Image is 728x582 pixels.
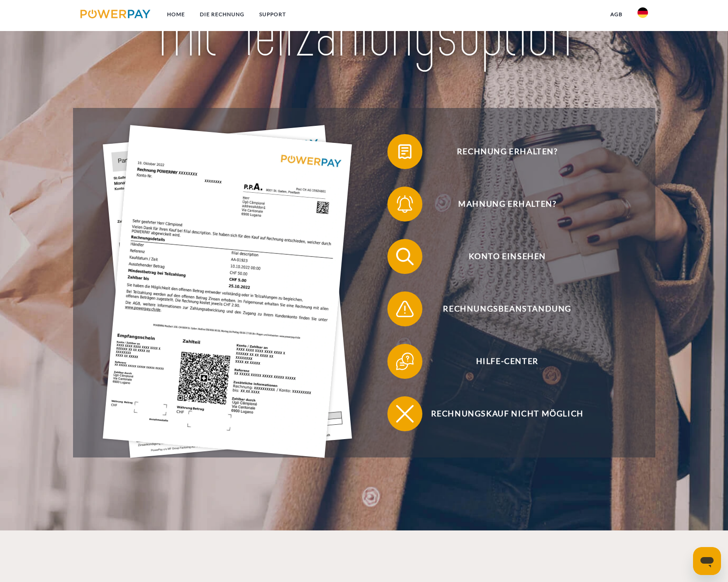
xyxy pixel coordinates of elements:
[400,344,614,379] span: Hilfe-Center
[394,141,416,163] img: qb_bill.svg
[387,134,615,169] button: Rechnung erhalten?
[394,350,416,372] img: qb_help.svg
[400,239,614,274] span: Konto einsehen
[400,396,614,431] span: Rechnungskauf nicht möglich
[394,403,416,425] img: qb_close.svg
[252,7,293,22] a: SUPPORT
[160,7,192,22] a: Home
[387,291,615,326] button: Rechnungsbeanstandung
[693,547,721,575] iframe: Schaltfläche zum Öffnen des Messaging-Fensters; Konversation läuft
[637,7,648,18] img: de
[387,396,615,431] button: Rechnungskauf nicht möglich
[192,7,252,22] a: DIE RECHNUNG
[387,344,615,379] button: Hilfe-Center
[103,125,352,458] img: single_invoice_powerpay_de.jpg
[394,246,416,267] img: qb_search.svg
[394,298,416,320] img: qb_warning.svg
[400,291,614,326] span: Rechnungsbeanstandung
[400,134,614,169] span: Rechnung erhalten?
[387,187,615,222] button: Mahnung erhalten?
[394,193,416,215] img: qb_bell.svg
[400,187,614,222] span: Mahnung erhalten?
[603,7,630,22] a: agb
[387,239,615,274] button: Konto einsehen
[80,10,151,18] img: logo-powerpay.svg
